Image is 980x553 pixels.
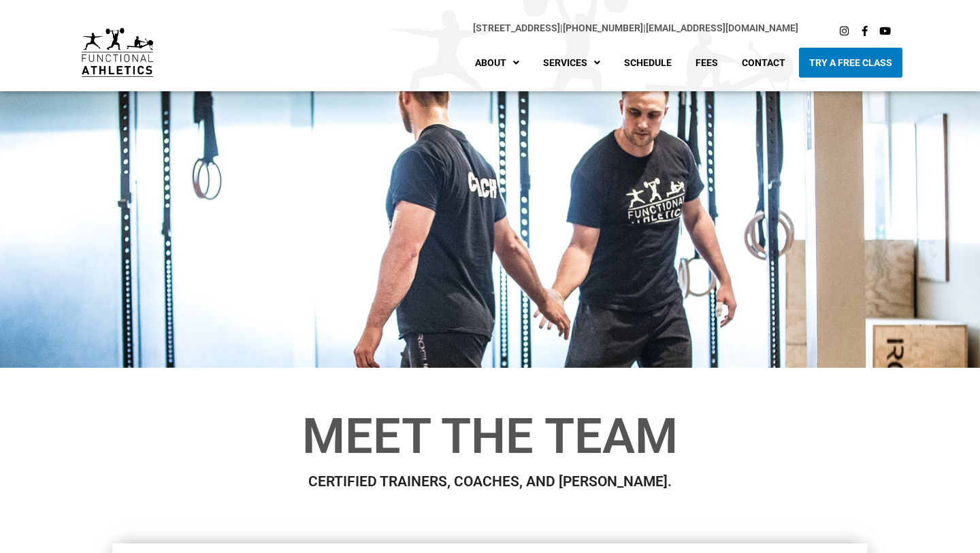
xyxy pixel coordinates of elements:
a: Contact [732,48,796,78]
h1: Meet the Team [112,412,868,461]
a: About [465,48,529,78]
span: | [473,22,563,33]
a: Schedule [614,48,682,78]
a: Try A Free Class [799,48,902,78]
a: Services [533,48,610,78]
a: [STREET_ADDRESS] [473,22,560,33]
a: [PHONE_NUMBER] [563,22,643,33]
img: default-logo [82,28,153,78]
p: | [180,20,798,36]
h2: CERTIFIED TRAINERS, COACHES, AND [PERSON_NAME]. [112,475,868,489]
a: Fees [685,48,728,78]
a: [EMAIL_ADDRESS][DOMAIN_NAME] [646,22,798,33]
